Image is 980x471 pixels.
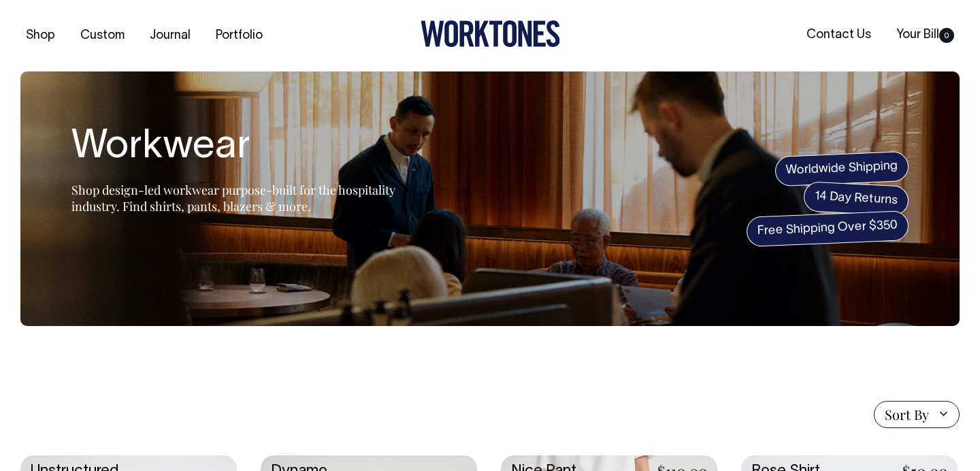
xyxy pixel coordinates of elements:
span: 14 Day Returns [803,181,909,216]
a: Portfolio [210,25,268,47]
a: Custom [75,25,130,47]
a: Shop [20,25,61,47]
span: Sort By [885,406,929,423]
h1: Workwear [71,126,412,169]
span: 0 [939,28,954,43]
a: Your Bill0 [891,24,960,46]
span: Free Shipping Over $350 [746,210,909,247]
span: Worldwide Shipping [774,151,909,186]
span: Shop design-led workwear purpose-built for the hospitality industry. Find shirts, pants, blazers ... [71,182,395,214]
a: Journal [144,25,196,47]
a: Contact Us [801,24,877,46]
